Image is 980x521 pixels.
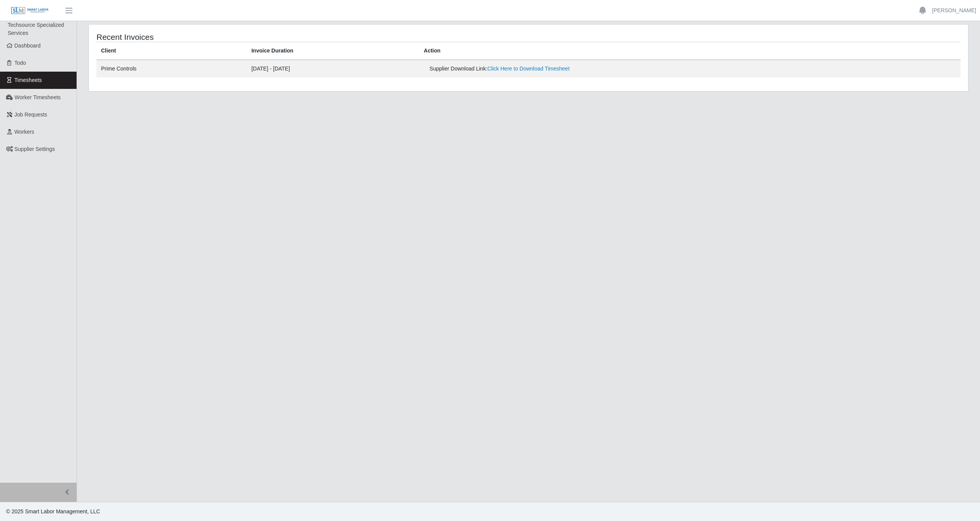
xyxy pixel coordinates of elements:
[15,94,60,100] span: Worker Timesheets
[15,60,26,66] span: Todo
[96,42,247,60] th: Client
[8,22,64,36] span: Techsource Specialized Services
[11,7,49,15] img: SLM Logo
[247,60,419,77] td: [DATE] - [DATE]
[15,129,34,135] span: Workers
[96,32,450,42] h4: Recent Invoices
[15,146,55,152] span: Supplier Settings
[932,7,976,15] a: [PERSON_NAME]
[96,60,247,77] td: Prime Controls
[430,65,773,73] div: Supplier Download Link:
[487,66,570,72] a: Click Here to Download Timesheet
[419,42,960,60] th: Action
[6,508,100,514] span: © 2025 Smart Labor Management, LLC
[15,77,42,83] span: Timesheets
[15,111,47,118] span: Job Requests
[15,43,41,49] span: Dashboard
[247,42,419,60] th: Invoice Duration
